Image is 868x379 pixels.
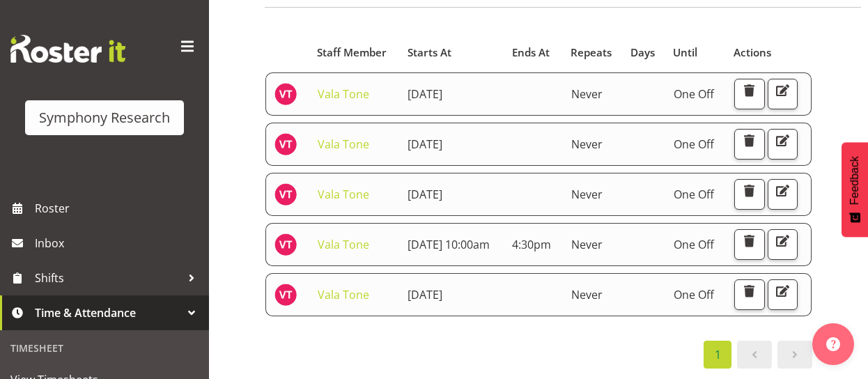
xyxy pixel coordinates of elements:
div: Symphony Research [39,107,170,128]
div: Days [630,45,657,61]
button: Delete Unavailability [734,129,765,160]
div: Until [673,45,718,61]
button: Feedback - Show survey [842,142,868,237]
span: 4:30pm [512,237,551,252]
span: [DATE] [408,287,442,302]
span: One Off [674,187,714,202]
div: Timesheet [3,334,206,362]
a: Vala Tone [318,287,369,302]
span: [DATE] 10:00am [408,237,490,252]
img: vala-tone11405.jpg [274,233,297,256]
img: vala-tone11405.jpg [274,83,297,105]
button: Delete Unavailability [734,179,765,210]
span: Never [571,137,603,152]
button: Edit Unavailability [768,79,798,109]
span: Never [571,187,603,202]
span: Never [571,86,603,102]
button: Edit Unavailability [768,229,798,260]
button: Delete Unavailability [734,229,765,260]
button: Edit Unavailability [768,179,798,210]
button: Edit Unavailability [768,279,798,310]
button: Edit Unavailability [768,129,798,160]
span: One Off [674,287,714,302]
div: Starts At [408,45,496,61]
img: vala-tone11405.jpg [274,183,297,206]
span: One Off [674,237,714,252]
span: Inbox [35,233,202,254]
button: Delete Unavailability [734,79,765,109]
span: One Off [674,137,714,152]
button: Delete Unavailability [734,279,765,310]
span: Feedback [848,156,861,205]
div: Repeats [571,45,615,61]
span: Time & Attendance [35,302,181,323]
span: [DATE] [408,187,442,202]
img: Rosterit website logo [10,35,125,63]
span: Never [571,237,603,252]
span: [DATE] [408,86,442,102]
img: vala-tone11405.jpg [274,133,297,155]
div: Ends At [512,45,555,61]
a: Vala Tone [318,187,369,202]
img: vala-tone11405.jpg [274,284,297,306]
a: Vala Tone [318,137,369,152]
a: Vala Tone [318,237,369,252]
img: help-xxl-2.png [826,337,840,351]
span: One Off [674,86,714,102]
span: Roster [35,198,202,219]
span: [DATE] [408,137,442,152]
a: Vala Tone [318,86,369,102]
span: Shifts [35,268,181,288]
div: Actions [734,45,804,61]
div: Staff Member [317,45,392,61]
span: Never [571,287,603,302]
